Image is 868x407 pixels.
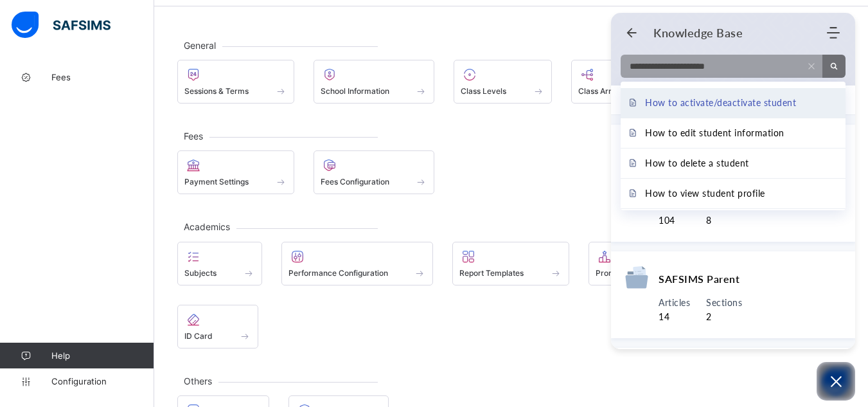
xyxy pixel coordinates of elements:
div: Class Arms [571,60,665,104]
span: How to view student profile [645,186,765,201]
span: Academics [177,221,236,232]
span: Sessions & Terms [184,86,249,96]
img: safsims [12,12,111,39]
div: Promotions [589,242,683,285]
div: category SAFSIMS Parent [611,251,855,338]
span: General [177,40,222,51]
span: Report Templates [459,268,524,278]
span: ID Card [184,331,213,341]
span: Clear [807,62,816,71]
span: 2 [706,310,742,324]
div: Fees Configuration [314,150,435,194]
span: Class Levels [461,86,506,96]
h1: Knowledge Base [653,26,743,40]
div: Payment Settings [177,150,294,194]
span: Payment Settings [184,177,249,186]
div: Report Templates [452,242,569,285]
div: Sessions & Terms [177,60,294,104]
span: Sections [706,296,742,310]
button: Back [625,26,638,39]
span: Articles [659,296,690,310]
div: Class Levels [454,60,552,104]
span: School Information [321,86,389,96]
span: Class Arms [578,86,619,96]
div: ID Card [177,305,258,348]
span: SAFSIMS Parent [659,272,740,285]
button: Open asap [817,362,855,401]
span: 8 [706,213,742,228]
span: Fees [51,72,154,82]
span: How to edit student information [645,126,784,140]
span: Promotions [596,268,637,278]
span: Configuration [51,376,154,386]
div: School Information [314,60,435,104]
div: Modules Menu [825,26,841,39]
span: 14 [659,310,690,324]
span: How to delete a student [645,156,749,170]
span: Subjects [184,268,217,278]
div: Performance Configuration [281,242,434,285]
div: category SAFSIMS Admin [611,125,855,242]
span: Fees [177,131,209,141]
span: Others [177,375,218,386]
span: 104 [659,213,690,228]
span: Help [51,350,154,361]
span: How to activate/deactivate student [645,96,796,110]
div: Subjects [177,242,262,285]
span: Performance Configuration [288,268,388,278]
div: breadcrumb current pageWelcome to SAFSIMS Support! [611,86,855,115]
a: category SAFSIMS Parent [659,272,740,285]
button: Search [822,55,846,78]
span: Fees Configuration [321,177,389,186]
